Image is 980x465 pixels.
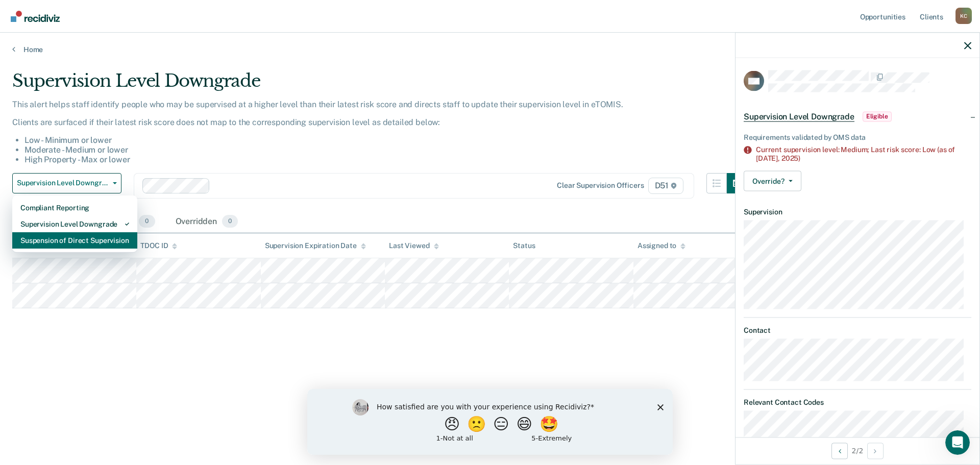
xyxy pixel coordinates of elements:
[736,100,979,133] div: Supervision Level DowngradeEligible
[12,70,747,100] div: Supervision Level Downgrade
[638,241,685,250] div: Assigned to
[24,135,747,145] li: Low - Minimum or lower
[955,8,972,24] button: Profile dropdown button
[24,145,747,155] li: Moderate - Medium or lower
[265,241,366,250] div: Supervision Expiration Date
[867,443,884,459] button: Next Opportunity
[139,215,155,228] span: 0
[174,211,240,233] div: Overridden
[513,241,535,250] div: Status
[557,181,644,190] div: Clear supervision officers
[756,145,971,163] div: Current supervision level: Medium; Last risk score: Low (as of [DATE],
[781,154,800,162] span: 2025)
[744,207,971,216] dt: Supervision
[12,117,747,127] p: Clients are surfaced if their latest risk score does not map to the corresponding supervision lev...
[12,100,747,109] p: This alert helps staff identify people who may be supervised at a higher level than their latest ...
[12,45,968,54] a: Home
[20,216,129,232] div: Supervision Level Downgrade
[20,200,129,216] div: Compliant Reporting
[389,241,438,250] div: Last Viewed
[744,133,971,141] div: Requirements validated by OMS data
[736,437,979,464] div: 2 / 2
[744,398,971,406] dt: Relevant Contact Codes
[222,215,238,228] span: 0
[11,11,60,22] img: Recidiviz
[140,241,177,250] div: TDOC ID
[20,232,129,249] div: Suspension of Direct Supervision
[831,443,848,459] button: Previous Opportunity
[648,178,683,194] span: D51
[24,155,747,164] li: High Property - Max or lower
[17,179,109,187] span: Supervision Level Downgrade
[744,326,971,335] dt: Contact
[744,170,801,191] button: Override?
[945,430,970,455] iframe: Intercom live chat
[863,111,892,121] span: Eligible
[307,389,673,455] iframe: Survey by Kim from Recidiviz
[955,8,972,24] div: K C
[744,111,854,121] span: Supervision Level Downgrade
